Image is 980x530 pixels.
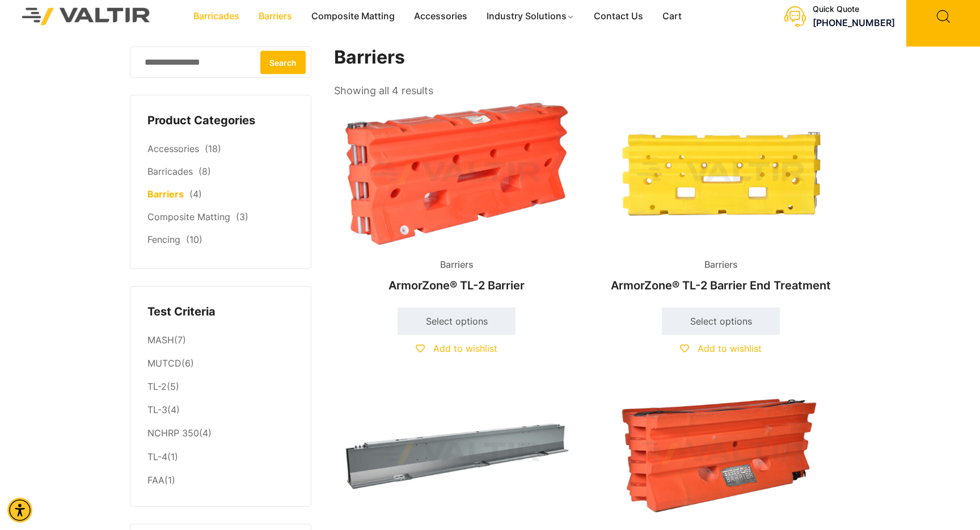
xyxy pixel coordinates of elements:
[147,469,294,489] li: (1)
[147,143,199,154] a: Accessories
[205,143,221,154] span: (18)
[147,427,199,439] a: NCHRP 350
[147,357,181,369] a: MUTCD
[598,273,843,298] h2: ArmorZone® TL-2 Barrier End Treatment
[477,8,584,25] a: Industry Solutions
[433,343,497,354] span: Add to wishlist
[184,8,249,25] a: Barricades
[260,51,306,74] button: Search
[147,352,294,376] li: (6)
[198,166,211,177] span: (8)
[147,234,180,245] a: Fencing
[147,211,230,222] a: Composite Matting
[334,100,579,298] a: BarriersArmorZone® TL-2 Barrier
[147,166,193,177] a: Barricades
[432,256,482,274] span: Barriers
[584,8,653,25] a: Contact Us
[249,8,302,25] a: Barriers
[398,308,516,335] a: Select options for “ArmorZone® TL-2 Barrier”
[147,399,294,422] li: (4)
[147,112,294,129] h4: Product Categories
[7,498,32,523] div: Accessibility Menu
[236,211,248,222] span: (3)
[147,188,184,200] a: Barriers
[813,5,895,14] div: Quick Quote
[147,381,167,392] a: TL-2
[147,451,167,462] a: TL-4
[147,334,174,346] a: MASH
[696,256,746,274] span: Barriers
[698,343,762,354] span: Add to wishlist
[147,304,294,321] h4: Test Criteria
[598,100,843,298] a: BarriersArmorZone® TL-2 Barrier End Treatment
[302,8,404,25] a: Composite Matting
[404,8,477,25] a: Accessories
[147,422,294,445] li: (4)
[598,380,843,527] img: Barriers
[416,343,497,354] a: Add to wishlist
[186,234,202,245] span: (10)
[662,308,780,335] a: Select options for “ArmorZone® TL-2 Barrier End Treatment”
[334,380,579,527] img: Barriers
[147,329,294,352] li: (7)
[813,17,895,28] a: call (888) 496-3625
[334,273,579,298] h2: ArmorZone® TL-2 Barrier
[334,81,433,100] p: Showing all 4 results
[147,404,167,415] a: TL-3
[598,100,843,247] img: A bright yellow plastic component with various holes and cutouts, likely used in machinery or equ...
[189,188,202,200] span: (4)
[147,376,294,399] li: (5)
[147,445,294,469] li: (1)
[130,47,311,78] input: Search for:
[334,100,579,247] img: An orange traffic barrier with a textured surface and multiple holes for securing or connecting.
[680,343,762,354] a: Add to wishlist
[334,47,844,69] h1: Barriers
[147,474,164,486] a: FAA
[653,8,691,25] a: Cart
